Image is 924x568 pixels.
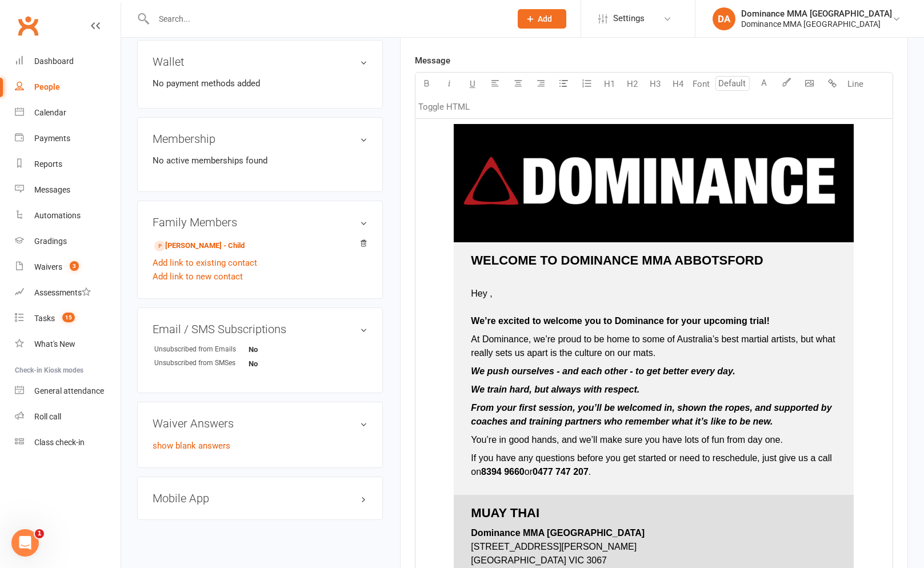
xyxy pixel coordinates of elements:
a: Class kiosk mode [15,430,121,455]
span: Hey , [471,289,492,298]
span: Settings [613,6,645,31]
span: [GEOGRAPHIC_DATA] VIC 3067 [471,555,607,565]
a: show blank answers [153,441,230,451]
div: Unsubscribed from Emails [154,344,249,355]
div: Calendar [34,108,66,117]
div: Automations [34,211,81,220]
button: Add [518,9,566,29]
span: . [589,467,591,477]
a: Add link to new contact [153,270,243,283]
span: U [470,79,475,89]
span: 1 [35,529,44,538]
h3: Waiver Answers [153,417,367,430]
span: If you have any questions before you get started or need to reschedule, just give us a call on [471,453,834,477]
span: We’re excited to welcome you to Dominance for your upcoming trial! [471,316,769,326]
a: [PERSON_NAME] - Child [154,240,245,252]
h3: Email / SMS Subscriptions [153,323,367,335]
h3: Family Members [153,216,367,229]
input: Search... [150,11,503,27]
div: What's New [34,339,75,349]
a: General attendance kiosk mode [15,378,121,404]
button: A [753,73,775,95]
div: Tasks [34,314,55,323]
div: DA [713,7,735,30]
p: No active memberships found [153,154,367,167]
a: Automations [15,203,121,229]
div: General attendance [34,386,104,395]
span: At Dominance, we’re proud to be home to some of Australia’s best martial artists, but what really... [471,334,838,358]
span: You’re in good hands, and we’ll make sure you have lots of fun from day one. [471,435,783,445]
a: Calendar [15,100,121,126]
span: [STREET_ADDRESS][PERSON_NAME] [471,542,637,551]
span: We push ourselves - and each other - to get better every day. [471,366,735,376]
strong: No [249,359,314,368]
span: 0477 747 207 [533,467,589,477]
h3: Membership [153,133,367,145]
span: Dominance MMA [GEOGRAPHIC_DATA] [471,528,645,538]
a: People [15,74,121,100]
a: Add link to existing contact [153,256,257,270]
strong: No [249,345,314,354]
button: H4 [667,73,690,95]
span: or [525,467,533,477]
div: Dashboard [34,57,74,66]
span: From your first session, you’ll be welcomed in, shown the ropes, and supported by coaches and tra... [471,403,834,426]
span: 15 [62,313,75,322]
a: Tasks 15 [15,306,121,331]
h3: Mobile App [153,492,367,505]
button: Font [690,73,713,95]
li: No payment methods added [153,77,367,90]
label: Message [415,54,450,67]
div: Assessments [34,288,91,297]
input: Default [715,76,750,91]
span: 3 [70,261,79,271]
div: Waivers [34,262,62,271]
a: Waivers 3 [15,254,121,280]
a: What's New [15,331,121,357]
div: Unsubscribed from SMSes [154,358,249,369]
div: Reports [34,159,62,169]
div: People [34,82,60,91]
a: Clubworx [14,11,42,40]
button: U [461,73,484,95]
button: H3 [644,73,667,95]
span: We train hard, but always with respect. [471,385,639,394]
div: Payments [34,134,70,143]
button: Toggle HTML [415,95,473,118]
a: Reports [15,151,121,177]
span: Add [538,14,552,23]
button: Line [844,73,867,95]
span: MUAY THAI [471,506,539,520]
h3: Wallet [153,55,367,68]
button: H1 [598,73,621,95]
div: Dominance MMA [GEOGRAPHIC_DATA] [741,9,892,19]
span: WELCOME TO DOMINANCE MMA ABBOTSFORD [471,253,763,267]
a: Payments [15,126,121,151]
iframe: Intercom live chat [11,529,39,557]
div: Messages [34,185,70,194]
a: Gradings [15,229,121,254]
img: bf3eda11-9270-46cb-9fb7-554ff1c9493e.png [454,124,854,238]
button: H2 [621,73,644,95]
span: 8394 9660 [481,467,525,477]
a: Messages [15,177,121,203]
div: Roll call [34,412,61,421]
div: Gradings [34,237,67,246]
div: Class check-in [34,438,85,447]
a: Dashboard [15,49,121,74]
a: Assessments [15,280,121,306]
a: Roll call [15,404,121,430]
div: Dominance MMA [GEOGRAPHIC_DATA] [741,19,892,29]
